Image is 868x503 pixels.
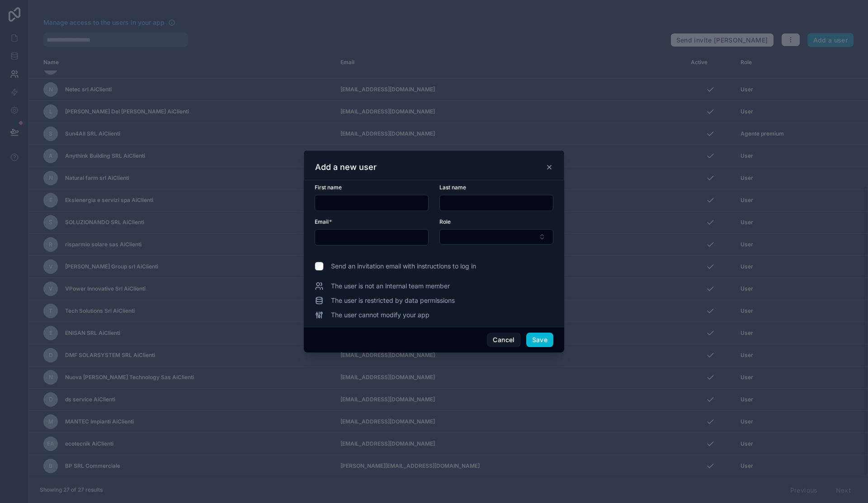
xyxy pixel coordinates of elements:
[526,333,553,347] button: Save
[315,184,342,191] span: First name
[331,296,455,305] span: The user is restricted by data permissions
[315,218,329,225] span: Email
[331,310,429,320] span: The user cannot modify your app
[439,229,553,244] button: Select Button
[331,282,450,291] span: The user is not an internal team member
[331,262,476,271] span: Send an invitation email with instructions to log in
[315,162,377,173] h3: Add a new user
[439,184,466,191] span: Last name
[439,218,451,225] span: Role
[487,333,520,347] button: Cancel
[315,262,324,271] input: Send an invitation email with instructions to log in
